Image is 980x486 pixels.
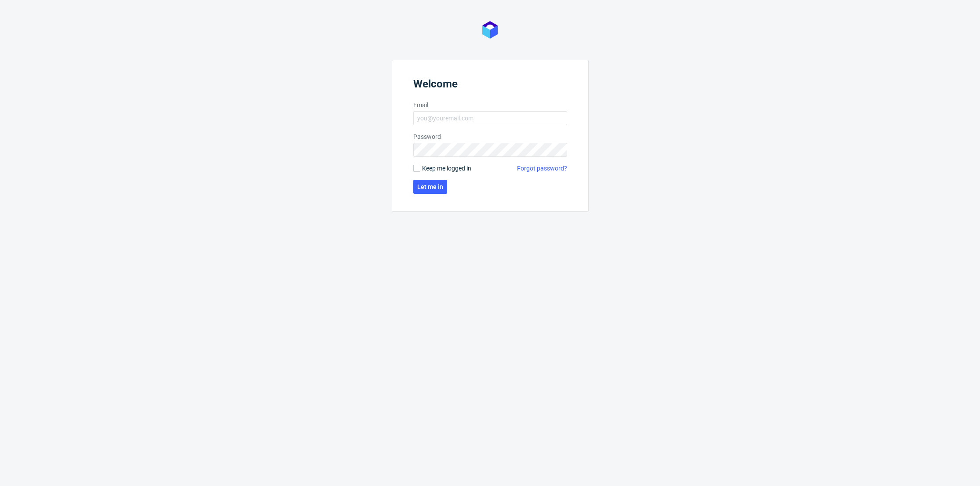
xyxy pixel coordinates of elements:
input: you@youremail.com [413,111,567,125]
button: Let me in [413,180,447,194]
header: Welcome [413,78,567,94]
a: Forgot password? [517,164,567,173]
span: Let me in [417,184,443,190]
label: Password [413,132,567,141]
label: Email [413,101,567,109]
span: Keep me logged in [422,164,471,173]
